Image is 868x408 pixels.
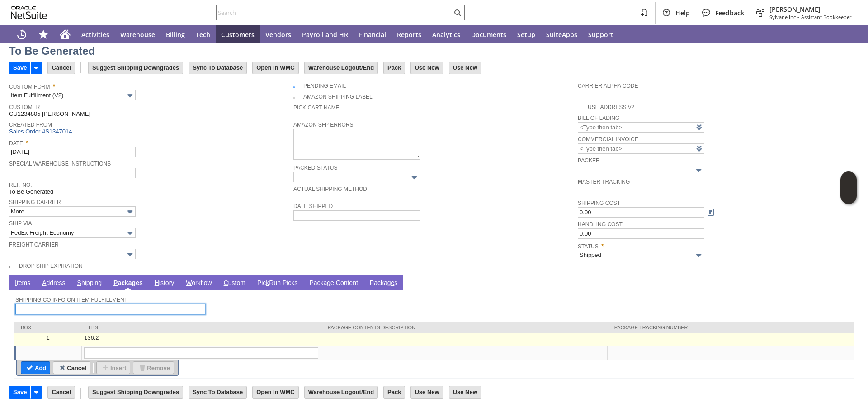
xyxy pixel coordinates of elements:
span: Activities [81,30,109,39]
a: Package Content [307,279,360,288]
img: More Options [125,228,135,238]
input: Sync To Database [189,386,246,398]
span: Warehouse [120,30,155,39]
a: Billing [160,25,190,43]
div: Package Tracking Number [614,325,847,330]
span: A [42,279,46,286]
a: Special Warehouse Instructions [9,161,111,167]
span: k [266,279,269,286]
input: Save [9,62,30,74]
input: Open In WMC [253,386,298,398]
input: Cancel [53,362,90,374]
a: Activities [76,25,115,43]
a: Payroll and HR [297,25,354,43]
svg: Search [452,7,463,18]
span: Payroll and HR [302,30,348,39]
a: Shipping [75,279,104,288]
img: More Options [693,250,704,261]
span: - [797,14,799,20]
input: Save [9,386,30,398]
span: Support [588,30,613,39]
input: More [9,206,136,217]
a: Setup [512,25,541,43]
a: Ship Via [9,220,32,227]
img: More Options [693,165,704,176]
input: Use New [449,386,481,398]
a: Recent Records [11,25,33,43]
input: Use New [411,62,443,74]
input: <Type then tab> [578,122,704,133]
a: Shipping Carrier [9,199,61,205]
input: Insert [97,362,130,374]
div: Shortcuts [33,25,54,43]
input: Suggest Shipping Downgrades [89,386,183,398]
span: Reports [397,30,421,39]
input: <Type then tab> [578,143,704,154]
span: C [224,279,228,286]
a: Sales Order #S1347014 [9,128,74,135]
a: Vendors [260,25,297,43]
span: Feedback [715,9,744,17]
span: g [327,279,330,286]
a: Workflow [184,279,214,288]
a: Documents [466,25,512,43]
input: Remove [133,362,174,374]
img: More Options [125,207,135,217]
input: Item Fulfillment (V2) [9,90,136,100]
a: Date [9,140,23,147]
a: Commercial Invoice [578,136,638,142]
span: P [113,279,118,286]
span: CU1234805 [PERSON_NAME] [9,110,90,118]
div: Package Contents Description [328,325,601,330]
a: Address [40,279,67,288]
a: Unrolled view on [843,277,854,288]
svg: logo [11,6,47,19]
input: Pack [384,62,405,74]
a: Tech [190,25,216,43]
span: Vendors [265,30,291,39]
a: Packed Status [293,165,337,171]
input: Warehouse Logout/End [305,62,377,74]
input: Open In WMC [253,62,298,74]
span: H [155,279,159,286]
a: Drop Ship Expiration [19,263,83,269]
a: Analytics [427,25,466,43]
span: Oracle Guided Learning Widget. To move around, please hold and drag [840,188,857,204]
span: Documents [471,30,506,39]
a: Pick Cart Name [293,104,340,111]
a: Items [13,279,33,288]
svg: Shortcuts [38,29,49,40]
a: Bill Of Lading [578,115,619,121]
a: Financial [354,25,392,43]
input: Search [217,7,452,18]
div: Box [21,325,75,330]
a: PickRun Picks [255,279,300,288]
span: Setup [517,30,535,39]
a: Shipping Cost [578,200,620,206]
a: Customer [9,104,40,110]
span: Customers [221,30,255,39]
input: FedEx Freight Economy [9,228,136,238]
svg: Home [60,29,71,40]
a: Warehouse [115,25,160,43]
a: Customers [216,25,260,43]
iframe: Click here to launch Oracle Guided Learning Help Panel [840,171,857,204]
div: 1 [16,334,80,341]
span: Help [675,9,690,17]
input: Cancel [48,62,75,74]
a: Shipping Co Info on Item Fulfillment [15,297,127,303]
input: Shipped [578,250,704,260]
a: Actual Shipping Method [293,186,367,192]
a: Custom Form [9,84,50,90]
span: Billing [166,30,185,39]
a: Reports [392,25,427,43]
span: Assistant Bookkeeper [801,14,852,20]
a: Packages [111,279,145,288]
input: Suggest Shipping Downgrades [89,62,183,74]
span: e [391,279,395,286]
a: Home [54,25,76,43]
a: SuiteApps [541,25,583,43]
span: Sylvane Inc [769,14,796,20]
a: Handling Cost [578,221,623,228]
a: Status [578,243,599,250]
